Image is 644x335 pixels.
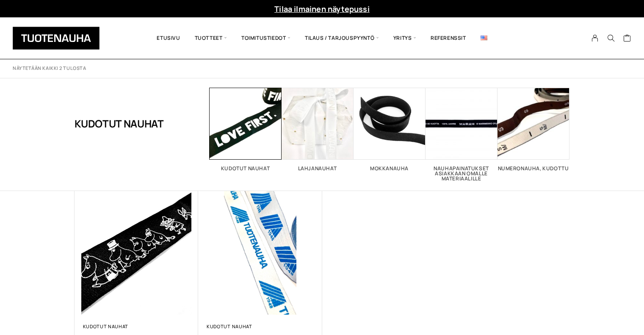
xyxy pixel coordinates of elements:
img: Tuotenauha Oy [13,27,100,50]
h2: Lahjanauhat [282,166,354,171]
a: Visit product category Numeronauha, kudottu [498,88,569,171]
span: Tilaus / Tarjouspyyntö [298,24,386,53]
a: Referenssit [423,24,473,53]
a: Kudotut nauhat [83,323,129,329]
span: Yritys [386,24,423,53]
h2: Numeronauha, kudottu [498,166,569,171]
a: Visit product category Lahjanauhat [282,88,354,171]
h2: Nauhapainatukset asiakkaan omalle materiaalille [426,166,498,181]
p: Näytetään kaikki 2 tulosta [13,65,86,72]
a: My Account [587,34,603,42]
a: Etusivu [149,24,187,53]
a: Kudotut nauhat [207,323,252,329]
a: Cart [623,34,631,44]
h2: Kudotut nauhat [210,166,282,171]
a: Visit product category Mokkanauha [354,88,426,171]
img: English [481,36,487,40]
span: Tuotteet [188,24,234,53]
h1: Kudotut nauhat [75,88,164,160]
button: Search [603,34,619,42]
a: Visit product category Kudotut nauhat [210,88,282,171]
a: Visit product category Nauhapainatukset asiakkaan omalle materiaalille [426,88,498,181]
a: Tilaa ilmainen näytepussi [274,4,370,14]
span: Toimitustiedot [234,24,298,53]
h2: Mokkanauha [354,166,426,171]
